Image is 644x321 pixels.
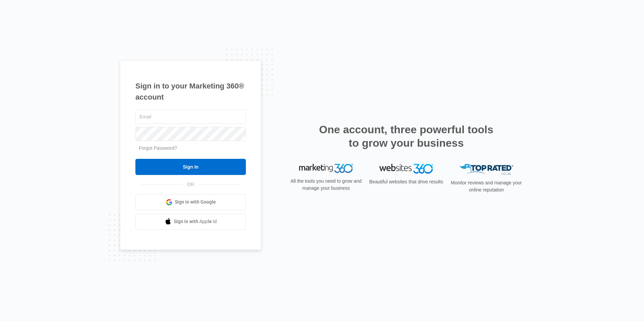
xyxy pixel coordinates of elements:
[135,159,246,175] input: Sign In
[135,110,246,124] input: Email
[299,164,353,173] img: Marketing 360
[379,164,433,174] img: Websites 360
[135,194,246,210] a: Sign in with Google
[135,214,246,230] a: Sign in with Apple Id
[449,179,524,193] p: Monitor reviews and manage your online reputation
[317,123,495,150] h2: One account, three powerful tools to grow your business
[139,145,177,151] a: Forgot Password?
[175,199,216,206] span: Sign in with Google
[183,181,199,188] span: OR
[288,178,364,192] p: All the tools you need to grow and manage your business
[368,178,444,185] p: Beautiful websites that drive results
[459,164,513,175] img: Top Rated Local
[174,218,217,225] span: Sign in with Apple Id
[135,80,246,103] h1: Sign in to your Marketing 360® account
